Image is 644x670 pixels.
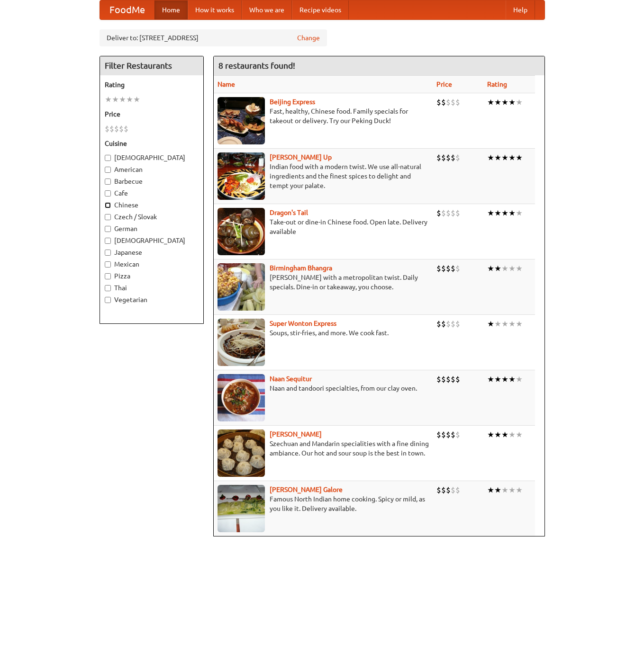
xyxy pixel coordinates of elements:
li: $ [451,97,455,107]
b: Beijing Express [270,98,315,106]
li: $ [446,374,451,384]
li: ★ [516,152,523,163]
ng-pluralize: 8 restaurants found! [218,61,295,70]
img: currygalore.jpg [218,485,265,532]
li: ★ [494,429,501,440]
li: $ [446,263,451,274]
p: Soups, stir-fries, and more. We cook fast. [218,328,429,338]
li: ★ [487,485,494,495]
li: ★ [105,94,112,105]
li: $ [446,429,451,440]
li: $ [455,319,460,329]
li: ★ [487,208,494,218]
li: ★ [508,152,516,163]
label: Japanese [105,248,199,257]
div: Deliver to: [STREET_ADDRESS] [100,29,327,46]
a: FoodMe [100,0,154,19]
li: $ [436,152,441,163]
li: ★ [494,152,501,163]
li: $ [451,263,455,274]
p: [PERSON_NAME] with a metropolitan twist. Daily specials. Dine-in or takeaway, you choose. [218,273,429,292]
a: Help [506,0,535,19]
li: ★ [508,208,516,218]
li: $ [446,485,451,495]
li: $ [446,319,451,329]
li: $ [451,208,455,218]
li: ★ [501,152,508,163]
li: $ [119,124,124,134]
img: dragon.jpg [218,208,265,255]
label: Chinese [105,200,199,210]
a: Recipe videos [292,0,349,19]
input: American [105,167,111,173]
li: ★ [494,263,501,274]
input: German [105,226,111,232]
label: Mexican [105,259,199,269]
li: ★ [516,374,523,384]
input: Mexican [105,261,111,268]
li: $ [124,124,128,134]
p: Famous North Indian home cooking. Spicy or mild, as you like it. Delivery available. [218,494,429,513]
li: ★ [494,485,501,495]
p: Take-out or dine-in Chinese food. Open late. Delivery available [218,217,429,236]
li: $ [446,97,451,107]
li: ★ [501,319,508,329]
a: Price [436,80,452,88]
a: [PERSON_NAME] Up [270,153,332,161]
li: $ [455,429,460,440]
img: naansequitur.jpg [218,374,265,421]
a: Birmingham Bhangra [270,264,332,272]
p: Szechuan and Mandarin specialities with a fine dining ambiance. Our hot and sour soup is the best... [218,439,429,458]
li: ★ [501,485,508,495]
a: Naan Sequitur [270,375,312,383]
a: How it works [188,0,242,19]
li: $ [455,485,460,495]
label: Thai [105,283,199,293]
li: $ [455,208,460,218]
input: Chinese [105,202,111,208]
b: Super Wonton Express [270,320,336,327]
li: ★ [487,97,494,107]
label: American [105,165,199,174]
li: ★ [508,374,516,384]
li: $ [451,319,455,329]
a: Home [154,0,188,19]
li: ★ [508,429,516,440]
img: beijing.jpg [218,97,265,144]
li: ★ [516,319,523,329]
input: Pizza [105,273,111,279]
input: Czech / Slovak [105,214,111,220]
li: ★ [494,319,501,329]
li: ★ [487,319,494,329]
li: $ [451,485,455,495]
li: ★ [487,263,494,274]
li: $ [441,152,446,163]
li: $ [451,374,455,384]
li: $ [441,485,446,495]
li: ★ [494,97,501,107]
a: Dragon's Tail [270,209,308,216]
li: $ [436,374,441,384]
li: ★ [487,374,494,384]
li: ★ [516,208,523,218]
img: curryup.jpg [218,152,265,200]
li: ★ [119,94,126,105]
input: [DEMOGRAPHIC_DATA] [105,238,111,244]
li: ★ [516,263,523,274]
label: Cafe [105,188,199,198]
li: $ [441,97,446,107]
a: [PERSON_NAME] Galore [270,486,343,493]
b: [PERSON_NAME] [270,430,322,438]
li: $ [109,124,114,134]
label: Czech / Slovak [105,212,199,222]
li: $ [436,263,441,274]
input: Japanese [105,250,111,256]
li: ★ [501,208,508,218]
input: Thai [105,285,111,291]
label: German [105,224,199,233]
li: $ [451,429,455,440]
li: $ [441,374,446,384]
li: ★ [501,374,508,384]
